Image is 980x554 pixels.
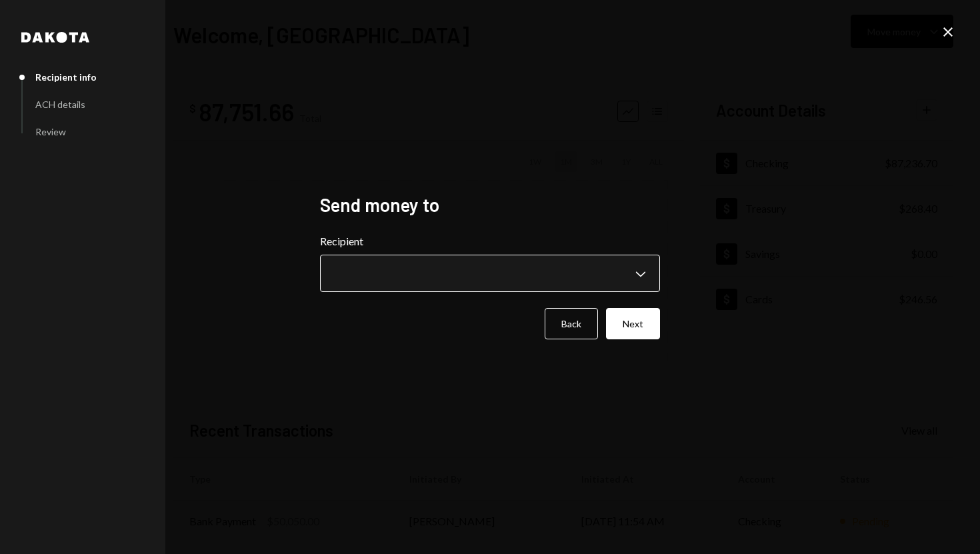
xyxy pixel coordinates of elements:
[320,255,660,292] button: Recipient
[320,192,660,218] h2: Send money to
[35,71,97,83] div: Recipient info
[606,308,660,339] button: Next
[35,126,66,137] div: Review
[320,233,660,249] label: Recipient
[35,99,85,110] div: ACH details
[545,308,598,339] button: Back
